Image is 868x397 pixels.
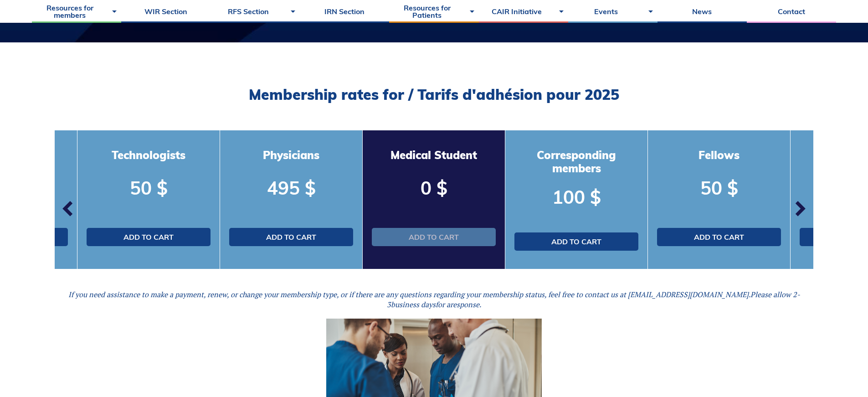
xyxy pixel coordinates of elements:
[372,175,496,201] p: 0 $
[87,175,211,201] p: 50 $
[750,289,797,299] i: Please allow 2
[229,175,353,201] p: 495 $
[514,184,638,210] p: 100 $
[387,289,800,309] span: -3 for a
[372,228,496,246] a: Add to cart
[514,149,638,175] h3: Corresponding members
[229,228,353,246] a: Add to cart
[391,299,436,309] i: business days
[372,149,496,162] h3: Medical Student
[87,149,211,162] h3: Technologists
[450,299,481,309] i: response.
[229,149,353,162] h3: Physicians
[657,175,781,201] p: 50 $
[657,149,781,162] h3: Fellows
[87,228,211,246] a: Add to cart
[55,86,813,103] h2: Membership rates for / Tarifs d'adhésion pour 2025
[68,289,800,309] em: If you need assistance to make a payment, renew, or change your membership type, or if there are ...
[514,232,638,251] a: Add to cart
[657,228,781,246] a: Add to cart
